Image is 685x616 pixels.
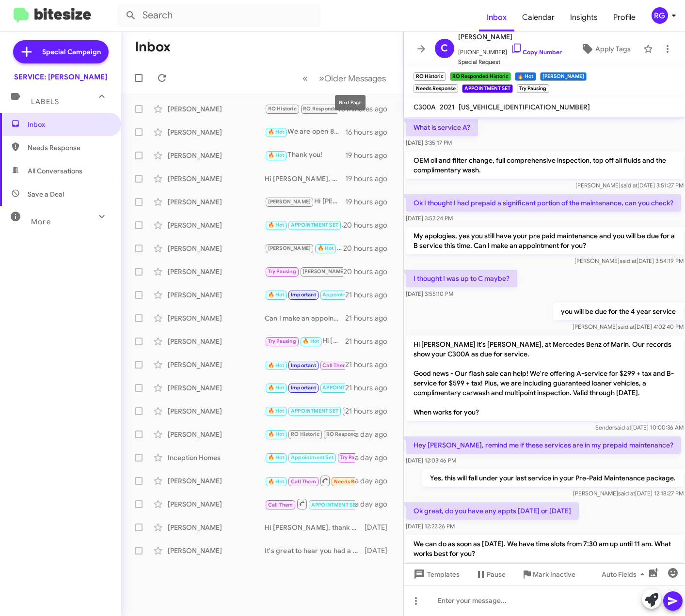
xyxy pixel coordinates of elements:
[355,453,396,462] div: a day ago
[406,336,684,421] p: Hi [PERSON_NAME] it's [PERSON_NAME], at Mercedes Benz of Marin. Our records show your C300A as du...
[414,72,446,81] small: RO Historic
[268,408,285,414] span: 🔥 Hot
[28,143,110,153] span: Needs Response
[168,267,265,277] div: [PERSON_NAME]
[268,454,285,461] span: 🔥 Hot
[605,3,643,31] a: Profile
[31,97,59,106] span: Labels
[268,502,293,508] span: Call Them
[268,199,311,205] span: [PERSON_NAME]
[268,245,311,251] span: [PERSON_NAME]
[291,222,338,228] span: APPOINTMENT SET
[268,362,285,369] span: 🔥 Hot
[268,152,285,158] span: 🔥 Hot
[42,47,101,57] span: Special Campaign
[458,43,562,57] span: [PHONE_NUMBER]
[168,197,265,207] div: [PERSON_NAME]
[404,566,467,583] button: Templates
[562,3,605,31] span: Insights
[406,290,453,297] span: [DATE] 3:55:10 PM
[574,257,683,264] span: [PERSON_NAME] [DATE] 3:54:19 PM
[414,84,458,93] small: Needs Response
[406,227,684,254] p: My apologies, yes you still have your pre paid maintenance and you will be due for a B service th...
[514,3,562,31] span: Calendar
[343,267,396,277] div: 20 hours ago
[343,220,396,230] div: 20 hours ago
[168,127,265,137] div: [PERSON_NAME]
[345,383,396,393] div: 21 hours ago
[168,174,265,184] div: [PERSON_NAME]
[652,7,668,24] div: RG
[458,31,562,43] span: [PERSON_NAME]
[268,222,285,228] span: 🔥 Hot
[345,174,396,184] div: 19 hours ago
[168,523,265,532] div: [PERSON_NAME]
[345,406,396,416] div: 21 hours ago
[28,166,82,176] span: All Conversations
[322,385,370,391] span: APPOINTMENT SET
[479,3,514,31] a: Inbox
[515,72,536,81] small: 🔥 Hot
[441,41,448,56] span: C
[168,151,265,160] div: [PERSON_NAME]
[28,120,110,129] span: Inbox
[291,408,338,414] span: APPOINTMENT SET
[513,566,583,583] button: Mark Inactive
[573,490,683,497] span: [PERSON_NAME] [DATE] 12:18:27 PM
[291,454,334,461] span: Appointment Set
[406,215,453,222] span: [DATE] 3:52:24 PM
[459,103,590,111] span: [US_VEHICLE_IDENTIFICATION_NUMBER]
[303,268,346,275] span: [PERSON_NAME]
[467,566,513,583] button: Pause
[487,566,506,583] span: Pause
[517,84,549,93] small: Try Pausing
[572,40,638,58] button: Apply Tags
[345,197,396,207] div: 19 hours ago
[265,382,345,393] div: $549.00 full detail with clay bar; interior and exterior. It would take a full day and we can res...
[450,72,511,81] small: RO Responded Historic
[355,430,396,439] div: a day ago
[168,546,265,555] div: [PERSON_NAME]
[168,104,265,114] div: [PERSON_NAME]
[265,196,345,207] div: Hi [PERSON_NAME], just following up on a good day and time ?
[31,217,51,226] span: More
[265,243,343,254] div: Thanks!
[572,323,683,330] span: [PERSON_NAME] [DATE] 4:02:40 PM
[297,68,314,88] button: Previous
[268,478,285,485] span: 🔥 Hot
[265,313,345,323] div: Can I make an appointment for you ?
[322,362,348,369] span: Call Them
[303,106,361,112] span: RO Responded Historic
[168,337,265,346] div: [PERSON_NAME]
[422,469,683,487] p: Yes, this will fall under your last service in your Pre-Paid Maintenance package.
[355,499,396,509] div: a day ago
[291,385,316,391] span: Important
[602,566,648,583] span: Auto Fields
[265,498,355,510] div: Hi [PERSON_NAME],Thanks for letting me know. Our system shows the last service recorded here was ...
[533,566,575,583] span: Mark Inactive
[311,502,359,508] span: APPOINTMENT SET
[406,270,517,287] p: I thought I was up to C maybe?
[458,57,562,67] span: Special Request
[619,257,636,264] span: said at
[291,292,316,298] span: Important
[313,68,392,88] button: Next
[414,103,436,111] span: C300A
[168,499,265,509] div: [PERSON_NAME]
[168,453,265,462] div: Inception Homes
[318,245,334,251] span: 🔥 Hot
[168,360,265,370] div: [PERSON_NAME]
[355,476,396,486] div: a day ago
[168,430,265,439] div: [PERSON_NAME]
[440,103,455,111] span: 2021
[334,478,375,485] span: Needs Response
[406,436,681,454] p: Hey [PERSON_NAME], remind me if these services are in my prepaid maintenance?
[303,72,308,84] span: «
[168,244,265,253] div: [PERSON_NAME]
[575,182,683,189] span: [PERSON_NAME] [DATE] 3:51:27 PM
[265,266,343,277] div: Liked “Perfect thank you for letting me know !”
[540,72,587,81] small: [PERSON_NAME]
[265,452,355,463] div: thx u
[365,523,396,532] div: [DATE]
